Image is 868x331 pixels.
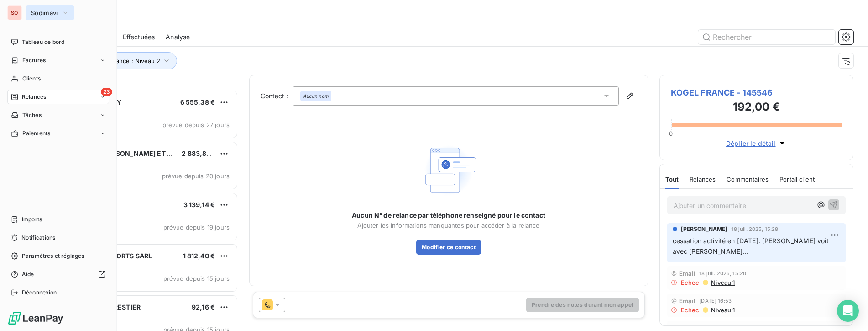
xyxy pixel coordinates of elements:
[65,52,177,69] button: Niveau de relance : Niveau 2
[699,298,732,304] span: [DATE] 16:53
[22,129,50,138] span: Paiements
[671,99,842,117] h3: 192,00 €
[681,306,700,314] span: Echec
[731,226,778,232] span: 18 juil. 2025, 15:28
[677,325,710,330] span: 17 janv. 2024
[22,270,34,278] span: Aide
[699,271,746,276] span: 18 juil. 2025, 15:20
[779,176,815,183] span: Portail client
[7,71,109,86] a: Clients
[671,86,842,99] span: KOGEL FRANCE - 145546
[163,224,230,231] span: prévue depuis 19 jours
[7,53,109,68] a: Factures
[7,267,109,282] a: Aide
[303,93,329,99] em: Aucun nom
[726,139,776,148] span: Déplier le détail
[710,279,735,286] span: Niveau 1
[7,311,64,326] img: Logo LeanPay
[182,149,217,157] span: 2 883,82 €
[7,5,22,20] div: SO
[679,297,696,304] span: Email
[22,215,42,224] span: Imports
[690,176,716,183] span: Relances
[162,121,230,128] span: prévue depuis 27 jours
[698,30,835,44] input: Rechercher
[679,270,696,277] span: Email
[44,90,238,331] div: grid
[162,172,230,180] span: prévue depuis 20 jours
[22,38,64,46] span: Tableau de bord
[723,138,790,149] button: Déplier le détail
[727,176,769,183] span: Commentaires
[7,90,109,104] a: 23Relances
[22,252,84,260] span: Paramètres et réglages
[78,57,160,64] span: Niveau de relance : Niveau 2
[669,130,673,137] span: 0
[419,141,478,200] img: Empty state
[192,303,215,311] span: 92,16 €
[22,93,46,101] span: Relances
[101,88,112,96] span: 23
[7,126,109,141] a: Paiements
[681,225,728,233] span: [PERSON_NAME]
[7,35,109,49] a: Tableau de bord
[64,149,181,157] span: FAUCHEUX [PERSON_NAME] ET FILS
[837,300,859,322] div: Open Intercom Messenger
[526,298,639,312] button: Prendre des notes durant mon appel
[352,211,545,220] span: Aucun N° de relance par téléphone renseigné pour le contact
[416,240,481,255] button: Modifier ce contact
[7,249,109,263] a: Paramètres et réglages
[183,252,215,260] span: 1 812,40 €
[31,9,58,16] span: Sodimavi
[166,32,190,42] span: Analyse
[7,212,109,227] a: Imports
[163,275,230,282] span: prévue depuis 15 jours
[123,32,155,42] span: Effectuées
[183,201,215,208] span: 3 139,14 €
[681,279,700,286] span: Echec
[180,98,215,106] span: 6 555,38 €
[261,91,293,101] label: Contact :
[21,234,55,242] span: Notifications
[673,237,831,255] span: cessation activité en [DATE]. [PERSON_NAME] voit avec [PERSON_NAME]...
[22,288,57,297] span: Déconnexion
[7,108,109,123] a: Tâches
[710,306,735,314] span: Niveau 1
[665,176,679,183] span: Tout
[22,111,42,119] span: Tâches
[22,56,46,64] span: Factures
[22,75,41,83] span: Clients
[357,222,539,229] span: Ajouter les informations manquantes pour accéder à la relance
